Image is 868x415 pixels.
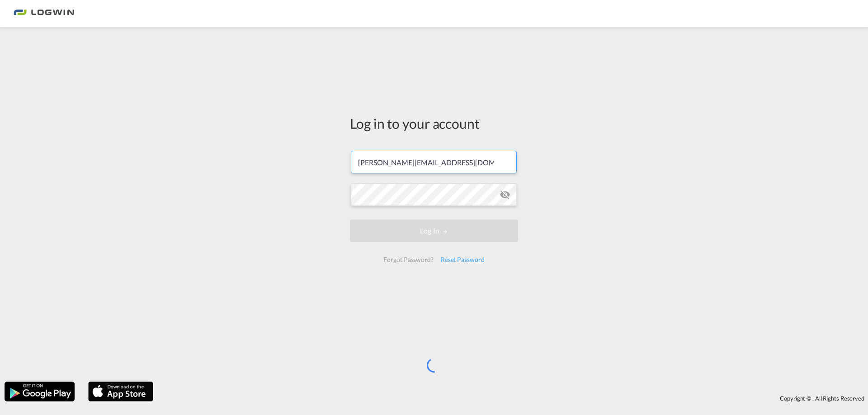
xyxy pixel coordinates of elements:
[4,381,75,402] img: google.png
[350,219,518,242] button: LOGIN
[14,4,75,24] img: bc73a0e0d8c111efacd525e4c8ad7d32.png
[500,189,510,200] md-icon: icon-eye-off
[351,151,517,173] input: Enter email/phone number
[380,252,437,268] div: Forgot Password?
[350,114,518,133] div: Log in to your account
[158,391,868,406] div: Copyright © . All Rights Reserved
[87,381,154,402] img: apple.png
[437,252,488,268] div: Reset Password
